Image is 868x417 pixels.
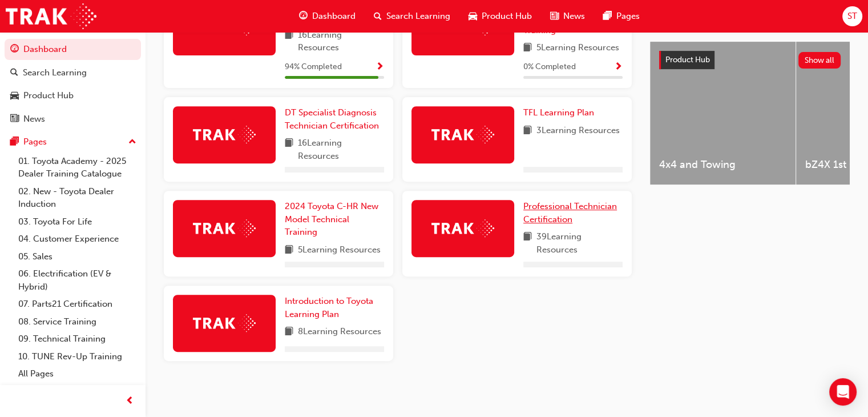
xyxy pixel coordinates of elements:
span: 39 Learning Resources [536,230,623,256]
span: 4x4 and Towing [659,158,786,171]
span: 5 Learning Resources [298,243,381,258]
span: guage-icon [10,45,19,55]
a: pages-iconPages [594,5,649,28]
span: search-icon [10,68,18,78]
img: Trak [431,219,494,237]
div: Product Hub [23,89,74,102]
a: 4x4 and Towing [650,42,796,185]
a: 02. New - Toyota Dealer Induction [14,183,141,213]
span: book-icon [285,137,293,162]
a: search-iconSearch Learning [365,5,459,28]
span: news-icon [550,9,559,23]
a: DT Specialist Diagnosis Technician Certification [285,106,384,132]
span: Show Progress [614,62,623,73]
span: DT Specialist Diagnosis Technician Certification [285,107,379,131]
div: Search Learning [23,66,87,79]
span: Product Hub [482,10,532,23]
button: Pages [5,131,141,153]
a: All Pages [14,365,141,383]
div: News [23,113,45,126]
span: book-icon [285,243,293,258]
span: TFL Learning Plan [523,107,594,118]
a: 2024 Toyota C-HR New Model Technical Training [285,200,384,239]
span: car-icon [10,91,19,101]
span: 16 Learning Resources [298,29,384,54]
a: Introduction to Toyota Learning Plan [285,295,384,320]
a: Product HubShow all [659,51,841,69]
a: 07. Parts21 Certification [14,295,141,313]
span: Pages [616,10,640,23]
a: 10. TUNE Rev-Up Training [14,348,141,366]
a: Product Hub [5,85,141,106]
span: 8 Learning Resources [298,325,381,339]
a: 06. Electrification (EV & Hybrid) [14,265,141,295]
span: Introduction to Toyota Learning Plan [285,296,373,319]
span: 2024 Toyota C-HR New Model Technical Training [285,201,378,237]
button: Show Progress [376,60,384,74]
span: book-icon [523,230,532,256]
a: 04. Customer Experience [14,230,141,248]
span: prev-icon [126,394,134,408]
button: DashboardSearch LearningProduct HubNews [5,37,141,131]
a: car-iconProduct Hub [459,5,541,28]
span: 0 % Completed [523,61,576,74]
button: Show all [798,52,841,69]
a: news-iconNews [541,5,594,28]
a: 03. Toyota For Life [14,213,141,231]
span: Product Hub [665,55,710,65]
a: Search Learning [5,62,141,83]
span: book-icon [523,41,532,55]
img: Trak [6,3,96,29]
button: Show Progress [614,60,623,74]
span: ST [847,10,857,23]
span: News [563,10,585,23]
a: TFL Learning Plan [523,106,599,119]
span: Dashboard [312,10,356,23]
span: book-icon [285,29,293,54]
button: ST [842,6,862,26]
span: book-icon [523,124,532,138]
div: Pages [23,135,47,149]
a: 01. Toyota Academy - 2025 Dealer Training Catalogue [14,153,141,183]
div: Open Intercom Messenger [829,378,857,406]
img: Trak [193,126,256,143]
span: search-icon [374,9,382,23]
a: Dashboard [5,39,141,60]
span: Professional Technician Certification [523,201,617,224]
span: news-icon [10,114,19,125]
img: Trak [193,314,256,332]
a: 09. Technical Training [14,330,141,348]
span: up-icon [128,135,136,150]
span: pages-icon [603,9,612,23]
span: guage-icon [299,9,308,23]
span: 16 Learning Resources [298,137,384,162]
span: 3 Learning Resources [536,124,620,138]
span: pages-icon [10,137,19,147]
a: News [5,109,141,130]
a: guage-iconDashboard [290,5,365,28]
span: 5 Learning Resources [536,41,619,55]
span: car-icon [469,9,477,23]
a: Professional Technician Certification [523,200,623,226]
img: Trak [193,219,256,237]
span: Show Progress [376,62,384,73]
img: Trak [431,126,494,143]
span: book-icon [285,325,293,339]
a: 08. Service Training [14,313,141,331]
a: 05. Sales [14,248,141,266]
span: Search Learning [386,10,450,23]
span: 94 % Completed [285,61,342,74]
